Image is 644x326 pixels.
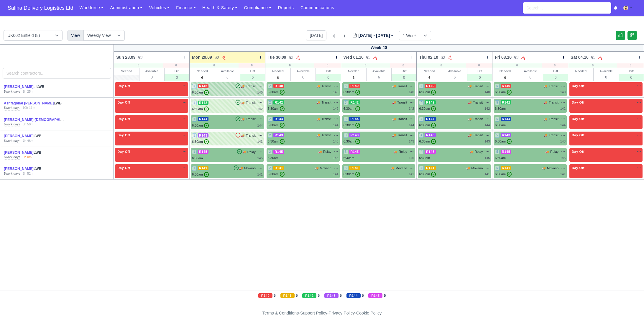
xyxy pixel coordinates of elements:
[316,68,341,74] div: Diff
[316,133,320,137] span: 🚚
[349,100,360,104] span: R142
[501,133,512,137] span: R143
[192,156,203,161] div: 6:30am
[468,84,471,88] span: 🚚
[560,139,566,144] div: 143
[543,68,568,74] div: Diff
[268,100,272,105] span: 2
[241,2,275,14] a: Compliance
[268,90,285,95] div: 6:30am
[316,100,320,105] span: 🚚
[431,106,436,111] span: ✓
[549,117,558,122] span: Transit
[560,123,566,128] div: 144
[495,117,500,122] span: 5
[329,311,355,315] a: Privacy Policy
[341,63,390,68] div: 6
[268,133,272,138] span: 2
[320,166,331,171] span: Movano
[419,100,424,105] span: 4
[468,117,471,121] span: 🚚
[268,139,285,144] div: 6:30am
[268,54,286,60] span: Tue 30.09
[349,150,360,154] span: R145
[215,74,240,80] div: 6
[617,63,644,68] div: 6
[349,84,360,88] span: R140
[344,166,348,171] span: 3
[409,155,414,160] div: 145
[23,139,34,143] div: 7h 48m
[318,150,322,154] span: 🚚
[542,166,546,170] span: 🚚
[198,101,209,105] span: R142
[544,100,547,105] span: 🚚
[549,133,558,138] span: Transit
[268,155,279,160] div: 6:30am
[495,123,506,128] div: 6:30am
[146,2,173,14] a: Vehicles
[247,150,256,155] span: Relay
[568,63,617,68] div: 0
[23,155,32,160] div: 0h 0m
[246,117,256,122] span: Transit
[344,106,360,111] div: 6:30am
[344,90,360,95] div: 6:30am
[280,123,285,128] span: ✓
[198,133,209,137] span: R143
[192,101,197,105] span: 1
[273,117,284,121] span: R144
[473,117,483,122] span: Transit
[306,30,326,40] button: [DATE]
[5,2,76,14] a: Saliha Delivery Logistics Ltd
[355,123,360,128] span: ✓
[4,90,6,93] strong: 5
[333,139,338,144] div: 143
[116,166,131,170] span: Day Off
[392,68,416,74] div: Diff
[495,106,506,111] div: 6:30am
[543,74,568,81] div: 0
[467,68,492,74] div: Diff
[323,149,331,154] span: Relay
[367,74,391,80] div: 6
[419,123,436,128] div: 6:30am
[419,90,436,95] div: 6:30am
[192,84,197,89] span: 1
[344,123,360,128] div: 6:30am
[315,166,318,170] span: 🚚
[114,63,163,68] div: 0
[275,2,297,14] a: Reports
[392,84,396,88] span: 🚚
[4,118,78,122] a: [PERSON_NAME]-[DEMOGRAPHIC_DATA]...
[473,133,483,138] span: Transit
[257,123,263,128] div: 144
[394,150,397,154] span: 🚚
[4,122,20,127] div: work days
[23,106,35,110] div: 10h 11m
[425,133,436,137] span: R143
[268,150,272,154] span: 2
[300,311,327,315] a: Support Policy
[23,122,34,127] div: 8h 50m
[321,117,331,122] span: Transit
[192,123,209,128] div: 6:30am
[204,139,209,144] span: ✓
[246,84,256,89] span: Transit
[397,133,407,138] span: Transit
[116,100,131,104] span: Day Off
[344,133,348,138] span: 3
[390,63,417,68] div: 0
[257,107,263,112] div: 142
[163,63,190,68] div: 6
[501,166,512,170] span: R141
[473,100,483,105] span: Transit
[316,117,320,121] span: 🚚
[417,68,442,74] div: Needed
[291,68,316,74] div: Available
[469,150,473,154] span: 🚚
[116,133,131,137] span: Day Off
[495,54,512,60] span: Fri 03.10
[241,133,244,138] span: 🚚
[419,54,438,60] span: Thu 02.10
